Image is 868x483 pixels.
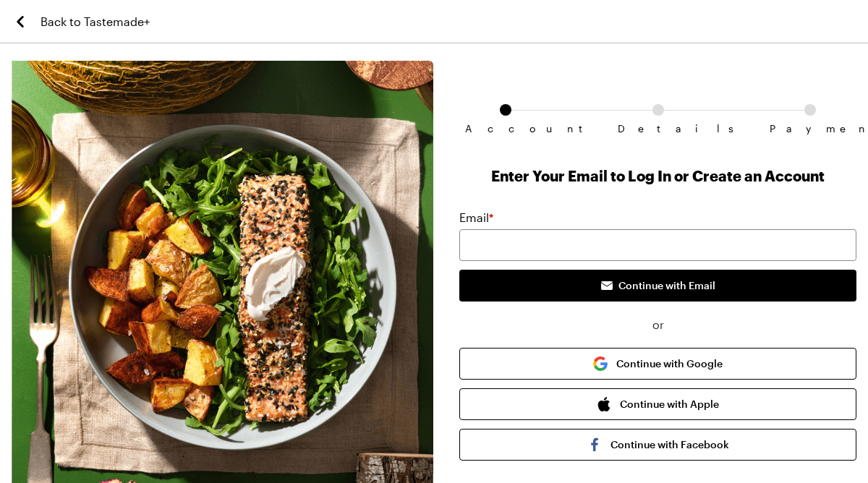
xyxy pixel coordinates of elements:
[618,123,699,134] span: Details
[459,104,856,123] ol: Subscription checkout form navigation
[459,388,856,420] button: Continue with Apple
[465,123,546,134] span: Account
[459,270,856,302] button: Continue with Email
[41,13,150,30] span: Back to Tastemade+
[459,209,493,226] label: Email
[459,429,856,461] button: Continue with Facebook
[459,348,856,380] button: Continue with Google
[459,316,856,333] span: or
[618,278,715,293] span: Continue with Email
[770,123,851,134] span: Payment
[459,166,856,186] h1: Enter Your Email to Log In or Create an Account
